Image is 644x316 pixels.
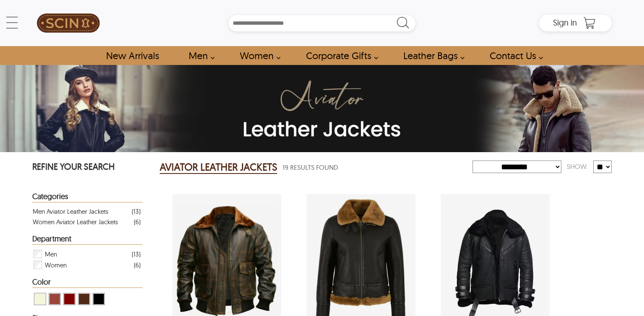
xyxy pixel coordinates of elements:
[296,46,383,65] a: Shop Leather Corporate Gifts
[553,20,577,27] a: Sign in
[37,4,100,42] img: SCIN
[32,192,143,202] div: Heading Filter Aviator Leather Jackets by Categories
[45,259,67,270] span: Women
[93,293,105,305] div: View Black Aviator Leather Jackets
[132,206,140,217] div: ( 13 )
[32,4,105,42] a: SCIN
[160,159,473,176] div: Aviator Leather Jackets 19 Results Found
[394,46,469,65] a: Shop Leather Bags
[480,46,548,65] a: contact-us
[34,293,46,305] div: View Beige Aviator Leather Jackets
[33,259,140,270] div: Filter Women Aviator Leather Jackets
[553,17,577,28] span: Sign in
[561,159,593,174] div: Show:
[33,206,140,217] a: Filter Men Aviator Leather Jackets
[32,235,143,245] div: Heading Filter Aviator Leather Jackets by Department
[45,249,57,259] span: Men
[132,249,140,259] div: ( 13 )
[134,260,140,270] div: ( 6 )
[33,206,108,217] div: Men Aviator Leather Jackets
[160,161,277,174] h2: AVIATOR LEATHER JACKETS
[33,217,140,227] a: Filter Women Aviator Leather Jackets
[63,293,75,305] div: View Maroon Aviator Leather Jackets
[96,46,168,65] a: Shop New Arrivals
[134,217,140,227] div: ( 6 )
[49,293,61,305] div: View Cognac Aviator Leather Jackets
[78,293,90,305] div: View Brown ( Brand Color ) Aviator Leather Jackets
[592,264,644,303] iframe: chat widget
[32,278,143,288] div: Heading Filter Aviator Leather Jackets by Color
[32,161,143,174] p: REFINE YOUR SEARCH
[283,162,338,173] span: 19 Results Found
[179,46,219,65] a: shop men's leather jackets
[230,46,285,65] a: Shop Women Leather Jackets
[33,217,118,227] div: Women Aviator Leather Jackets
[581,17,598,29] a: Shopping Cart
[33,249,140,259] div: Filter Men Aviator Leather Jackets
